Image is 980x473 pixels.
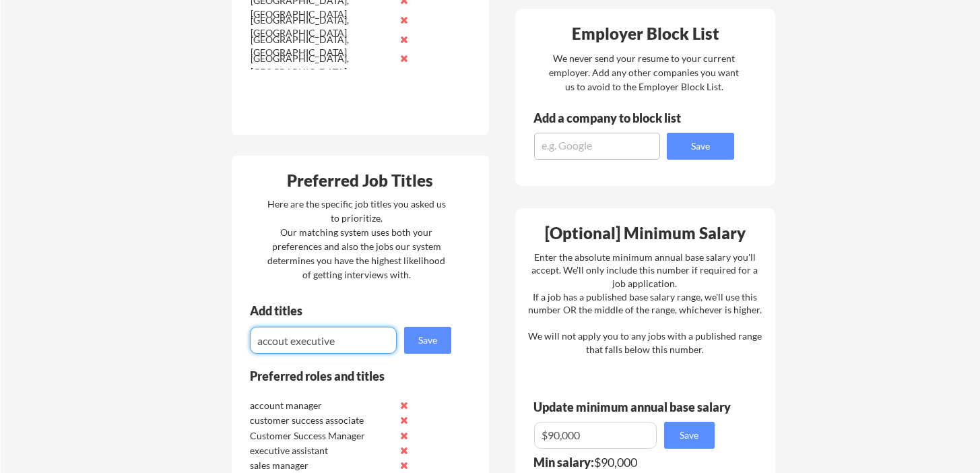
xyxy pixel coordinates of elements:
[520,225,771,241] div: [Optional] Minimum Salary
[235,172,486,189] div: Preferred Job Titles
[250,327,397,354] input: E.g. Senior Product Manager
[250,414,392,427] div: customer success associate
[548,51,740,94] div: We never send your resume to your current employer. Add any other companies you want us to avoid ...
[250,399,392,412] div: account manager
[521,26,771,42] div: Employer Block List
[533,112,702,124] div: Add a company to block list
[250,429,392,443] div: Customer Success Manager
[533,455,594,470] strong: Min salary:
[250,305,440,317] div: Add titles
[251,52,393,78] div: [GEOGRAPHIC_DATA], [GEOGRAPHIC_DATA]
[251,33,393,59] div: [GEOGRAPHIC_DATA], [GEOGRAPHIC_DATA]
[251,13,393,40] div: [GEOGRAPHIC_DATA], [GEOGRAPHIC_DATA]
[250,370,433,382] div: Preferred roles and titles
[250,459,392,472] div: sales manager
[264,197,449,282] div: Here are the specific job titles you asked us to prioritize. Our matching system uses both your p...
[664,422,715,449] button: Save
[250,444,392,458] div: executive assistant
[534,422,657,449] input: E.g. $100,000
[533,401,736,413] div: Update minimum annual base salary
[528,251,762,356] div: Enter the absolute minimum annual base salary you'll accept. We'll only include this number if re...
[667,133,734,160] button: Save
[533,456,723,468] div: $90,000
[404,327,451,354] button: Save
